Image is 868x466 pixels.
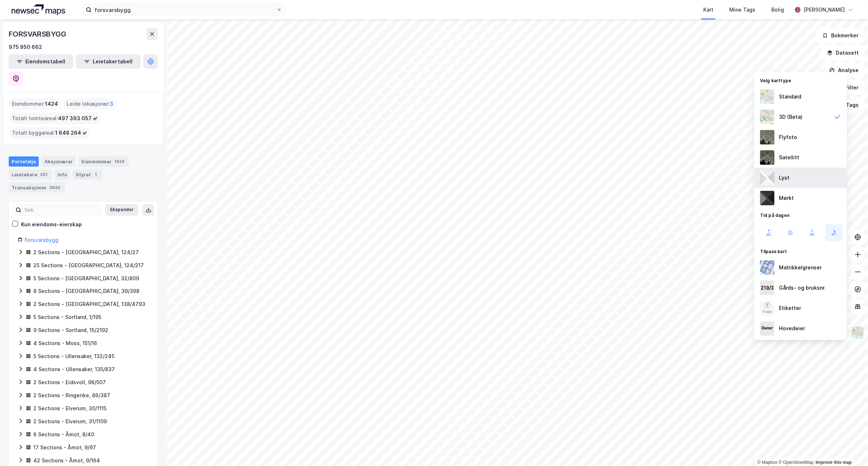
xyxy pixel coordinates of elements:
[76,54,141,69] button: Leietakertabell
[33,404,106,413] div: 2 Sections - Elverum, 30/1115
[33,326,108,335] div: 9 Sections - Sortland, 15/2192
[754,208,847,221] div: Tid på dagen
[79,156,129,167] div: Eiendommer
[55,129,87,137] span: 1 648 264 ㎡
[779,324,805,333] div: Hovedeier
[851,326,865,340] img: Z
[21,205,101,215] input: Søk
[779,173,789,182] div: Lyst
[760,171,775,185] img: luj3wr1y2y3+OchiMxRmMxRlscgabnMEmZ7DJGWxyBpucwSZnsMkZbHIGm5zBJmewyRlscgabnMEmZ7DJGWxyBpucwSZnsMkZ...
[779,460,814,465] a: OpenStreetMap
[9,113,101,124] div: Totalt tomteareal :
[9,182,65,193] div: Transaksjoner
[48,184,62,191] div: 3920
[110,100,113,108] span: 3
[33,430,94,439] div: 6 Sections - Åmot, 8/40
[58,114,98,123] span: 497 393 057 ㎡
[33,339,97,348] div: 4 Sections - Moss, 151/16
[25,237,58,243] a: Forsvarsbygg
[830,80,865,95] button: Filter
[760,281,775,295] img: cadastreKeys.547ab17ec502f5a4ef2b.jpeg
[33,274,139,283] div: 5 Sections - [GEOGRAPHIC_DATA], 32/809
[9,127,90,139] div: Totalt byggareal :
[779,133,797,142] div: Flyfoto
[33,417,107,426] div: 2 Sections - Elverum, 31/1109
[33,391,110,400] div: 2 Sections - Ringerike, 86/387
[45,100,58,108] span: 1424
[113,158,126,165] div: 1424
[9,54,73,69] button: Eiendomstabell
[9,98,61,110] div: Eiendommer :
[9,169,52,180] div: Leietakere
[9,28,68,40] div: FORSVARSBYGG
[39,171,49,178] div: 201
[92,4,276,15] input: Søk på adresse, matrikkel, gårdeiere, leietakere eller personer
[33,261,144,270] div: 25 Sections - [GEOGRAPHIC_DATA], 124/217
[779,263,822,272] div: Matrikkelgrenser
[754,244,847,257] div: Tilpass kart
[703,5,713,14] div: Kart
[55,169,70,180] div: Info
[832,431,868,466] div: Kontrollprogram for chat
[760,260,775,275] img: cadastreBorders.cfe08de4b5ddd52a10de.jpeg
[9,156,39,167] div: Portefølje
[816,28,865,43] button: Bokmerker
[771,5,784,14] div: Bolig
[760,110,775,124] img: Z
[33,443,96,452] div: 17 Sections - Åmot, 9/97
[832,431,868,466] iframe: Chat Widget
[12,4,65,15] img: logo.a4113a55bc3d86da70a041830d287a7e.svg
[760,130,775,144] img: Z
[779,284,826,292] div: Gårds- og bruksnr.
[779,194,794,202] div: Mørkt
[33,248,139,257] div: 2 Sections - [GEOGRAPHIC_DATA], 124/27
[758,460,777,465] a: Mapbox
[754,74,847,87] div: Velg karttype
[779,92,801,101] div: Standard
[760,89,775,104] img: Z
[816,460,852,465] a: Improve this map
[779,153,799,162] div: Satellitt
[73,169,102,180] div: Styret
[821,46,865,60] button: Datasett
[33,313,101,322] div: 5 Sections - Sortland, 1/195
[729,5,755,14] div: Mine Tags
[33,456,100,465] div: 42 Sections - Åmot, 9/164
[779,304,801,312] div: Etiketter
[804,5,845,14] div: [PERSON_NAME]
[760,150,775,165] img: 9k=
[9,43,42,51] div: 975 950 662
[760,191,775,205] img: nCdM7BzjoCAAAAAElFTkSuQmCC
[760,321,775,336] img: majorOwner.b5e170eddb5c04bfeeff.jpeg
[760,301,775,315] img: Z
[64,98,116,110] div: Leide lokasjoner :
[831,98,865,112] button: Tags
[92,171,100,178] div: 1
[33,287,139,295] div: 8 Sections - [GEOGRAPHIC_DATA], 39/398
[33,365,115,374] div: 4 Sections - Ullensaker, 135/837
[21,220,82,229] div: Kun eiendoms-eierskap
[823,63,865,77] button: Analyse
[779,113,802,121] div: 3D (Beta)
[33,352,114,361] div: 5 Sections - Ullensaker, 132/245
[105,204,138,216] button: Ekspander
[42,156,76,167] div: Aksjonærer
[33,300,145,308] div: 2 Sections - [GEOGRAPHIC_DATA], 138/4793
[33,378,106,387] div: 2 Sections - Eidsvoll, 96/507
